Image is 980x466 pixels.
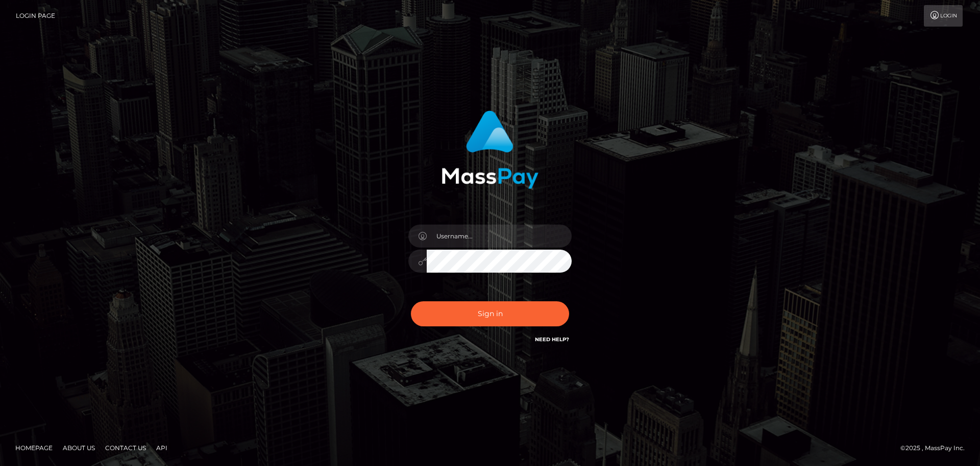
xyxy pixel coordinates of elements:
[427,225,572,248] input: Username...
[411,301,569,326] button: Sign in
[101,440,150,456] a: Contact Us
[11,440,57,456] a: Homepage
[16,5,55,27] a: Login Page
[535,336,569,343] a: Need Help?
[900,442,972,454] div: © 2025 , MassPay Inc.
[924,5,963,27] a: Login
[152,440,171,456] a: API
[442,110,538,189] img: MassPay Login
[59,440,99,456] a: About Us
